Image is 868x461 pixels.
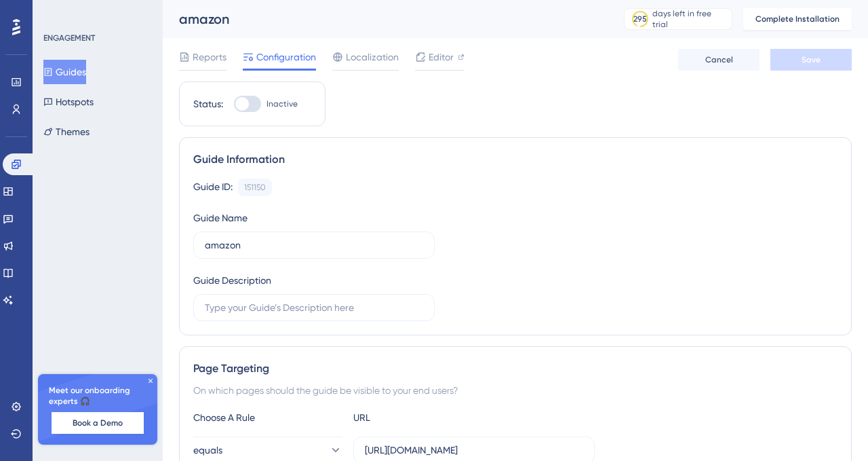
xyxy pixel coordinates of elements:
[193,96,223,112] div: Status:
[43,60,86,84] button: Guides
[755,14,840,24] span: Complete Installation
[244,182,266,193] div: 151150
[43,119,90,144] button: Themes
[73,418,123,428] span: Book a Demo
[802,54,821,65] span: Save
[205,238,423,253] input: Type your Guide’s Name here
[193,210,248,226] div: Guide Name
[179,10,590,29] div: amazon
[193,409,342,426] div: Choose A Rule
[353,409,502,426] div: URL
[256,49,316,65] span: Configuration
[43,33,95,43] div: ENGAGEMENT
[193,442,222,458] span: equals
[267,98,298,109] span: Inactive
[770,49,852,71] button: Save
[705,54,733,65] span: Cancel
[205,300,423,315] input: Type your Guide’s Description here
[743,8,852,30] button: Complete Installation
[678,49,759,71] button: Cancel
[49,385,146,407] span: Meet our onboarding experts 🎧
[346,49,399,65] span: Localization
[52,412,144,434] button: Book a Demo
[193,179,233,196] div: Guide ID:
[652,8,728,30] div: days left in free trial
[633,14,647,24] div: 295
[193,151,837,168] div: Guide Information
[365,443,583,458] input: yourwebsite.com/path
[429,49,454,65] span: Editor
[193,361,837,377] div: Page Targeting
[193,382,837,399] div: On which pages should the guide be visible to your end users?
[43,90,94,114] button: Hotspots
[193,49,226,65] span: Reports
[193,272,271,289] div: Guide Description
